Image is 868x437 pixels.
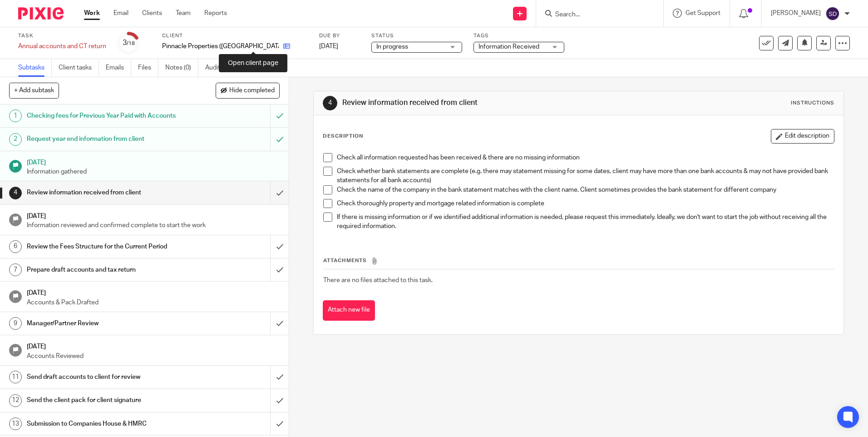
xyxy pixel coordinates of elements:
h1: Submission to Companies House & HMRC [27,417,183,431]
button: Edit description [771,129,834,144]
img: Pixie [18,7,64,20]
span: Get Support [686,10,720,16]
a: Notes (0) [165,59,198,77]
span: Attachments [323,258,367,263]
h1: [DATE] [27,156,280,167]
a: Reports [204,9,227,18]
p: Accounts & Pack Drafted [27,298,280,307]
img: svg%3E [825,6,840,21]
span: Hide completed [229,87,275,94]
span: There are no files attached to this task. [323,277,433,283]
label: Tags [473,32,564,40]
h1: Review the Fees Structure for the Current Period [27,240,183,253]
div: 4 [323,96,337,110]
div: Instructions [791,99,834,107]
h1: Checking fees for Previous Year Paid with Accounts [27,109,183,123]
p: Accounts Reviewed [27,352,280,361]
div: 4 [9,187,22,199]
p: Pinnacle Properties ([GEOGRAPHIC_DATA]) Ltd [162,42,279,51]
div: 9 [9,317,22,330]
a: Emails [106,59,131,77]
p: [PERSON_NAME] [771,9,821,18]
p: Information reviewed and confirmed complete to start the work [27,221,280,230]
label: Client [162,32,308,40]
p: Description [323,133,363,140]
div: 12 [9,394,22,407]
small: /18 [127,41,135,46]
button: + Add subtask [9,83,59,98]
div: 1 [9,109,22,122]
div: 3 [123,38,135,48]
h1: [DATE] [27,286,280,298]
input: Search [554,11,636,19]
a: Subtasks [18,59,52,77]
h1: Prepare draft accounts and tax return [27,263,183,277]
p: Check thoroughly property and mortgage related information is complete [337,199,833,208]
span: [DATE] [319,43,338,50]
a: Clients [142,9,162,18]
p: Check the name of the company in the bank statement matches with the client name. Client sometime... [337,185,833,194]
h1: [DATE] [27,209,280,221]
div: 6 [9,240,22,253]
a: Client tasks [59,59,99,77]
h1: Manager/Partner Review [27,317,183,330]
span: In progress [376,44,408,50]
span: Information Received [478,44,539,50]
p: Check all information requested has been received & there are no missing information [337,153,833,162]
h1: Review information received from client [27,186,183,199]
a: Email [113,9,128,18]
h1: Send draft accounts to client for review [27,370,183,384]
h1: Send the client pack for client signature [27,393,183,407]
h1: Request year end information from client [27,132,183,146]
div: 2 [9,133,22,146]
label: Due by [319,32,360,40]
a: Files [138,59,158,77]
div: 13 [9,417,22,430]
div: 11 [9,371,22,383]
label: Task [18,32,106,40]
div: 7 [9,263,22,276]
h1: [DATE] [27,340,280,351]
div: Annual accounts and CT return [18,42,106,51]
p: Information gathered [27,167,280,176]
a: Audit logs [205,59,240,77]
h1: Review information received from client [342,98,598,108]
p: Check whether bank statements are complete (e.g. there may statement missing for some dates, clie... [337,167,833,185]
button: Hide completed [216,83,280,98]
p: If there is missing information or if we identified additional information is needed, please requ... [337,213,833,231]
a: Work [84,9,100,18]
button: Attach new file [323,300,375,321]
a: Team [176,9,191,18]
label: Status [371,32,462,40]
